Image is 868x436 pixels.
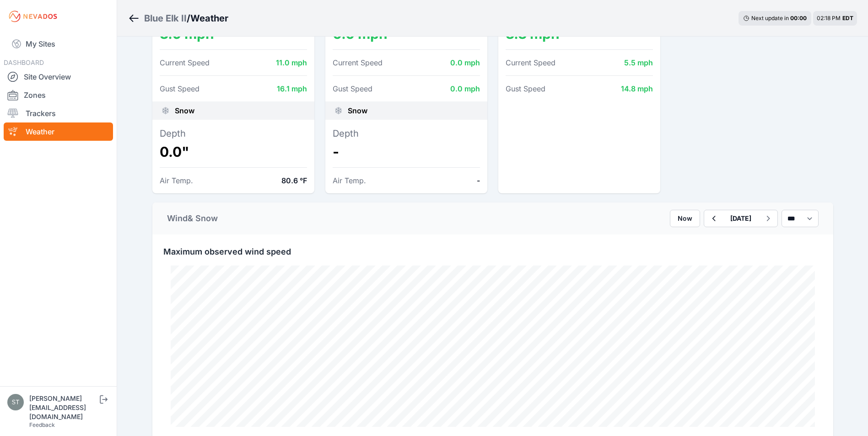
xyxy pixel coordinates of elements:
[506,83,545,94] dt: Gust Speed
[187,12,190,25] span: /
[29,394,98,421] div: [PERSON_NAME][EMAIL_ADDRESS][DOMAIN_NAME]
[160,175,193,186] dt: Air Temp.
[624,57,653,68] dd: 5.5 mph
[4,68,113,86] a: Site Overview
[790,15,807,22] div: 00 : 00
[348,105,367,116] span: Snow
[751,15,789,21] span: Next update in
[175,105,194,116] span: Snow
[506,57,555,68] dt: Current Speed
[333,144,480,160] dd: -
[333,83,372,94] dt: Gust Speed
[4,104,113,122] a: Trackers
[4,86,113,104] a: Zones
[4,33,113,55] a: My Sites
[477,175,480,186] dd: -
[276,57,307,68] dd: 11.0 mph
[670,210,700,227] button: Now
[29,421,55,428] a: Feedback
[450,83,480,94] dd: 0.0 mph
[817,15,841,21] span: 02:18 PM
[842,15,853,21] span: EDT
[7,9,59,24] img: Nevados
[160,83,199,94] dt: Gust Speed
[333,57,383,68] dt: Current Speed
[333,175,366,186] dt: Air Temp.
[160,144,307,160] dd: 0.0"
[723,210,759,227] button: [DATE]
[160,57,210,68] dt: Current Speed
[152,234,833,258] div: Maximum observed wind speed
[144,12,187,25] a: Blue Elk II
[128,6,228,30] nav: Breadcrumb
[4,122,113,141] a: Weather
[333,127,480,140] dt: Depth
[4,58,44,66] span: DASHBOARD
[277,83,307,94] dd: 16.1 mph
[167,212,218,225] div: Wind & Snow
[281,175,307,186] dd: 80.6 °F
[190,12,228,25] h3: Weather
[450,57,480,68] dd: 0.0 mph
[160,127,307,140] dt: Depth
[7,394,24,410] img: steve@nevados.solar
[621,83,653,94] dd: 14.8 mph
